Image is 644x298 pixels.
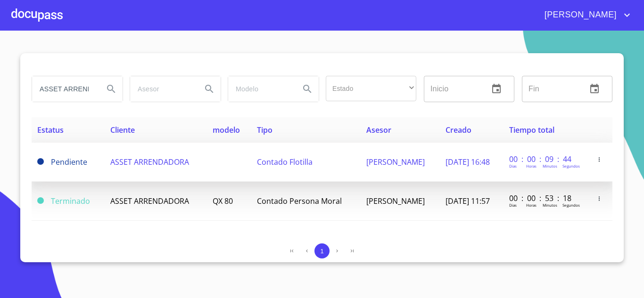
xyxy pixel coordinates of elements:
div: ​ [326,76,416,101]
span: ASSET ARRENDADORA [110,196,189,206]
span: [DATE] 11:57 [446,196,490,206]
span: Terminado [37,197,44,204]
span: Asesor [366,125,391,135]
span: 1 [320,248,323,255]
span: modelo [213,125,240,135]
span: Pendiente [37,158,44,165]
p: 00 : 00 : 53 : 18 [509,193,573,203]
p: Dias [509,202,517,208]
input: search [228,76,292,102]
span: Pendiente [51,157,87,167]
span: Creado [446,125,471,135]
input: search [130,76,194,102]
span: [PERSON_NAME] [366,196,425,206]
button: account of current user [537,8,633,23]
span: Tipo [257,125,272,135]
span: Terminado [51,196,90,206]
button: Search [100,78,123,100]
span: ASSET ARRENDADORA [110,157,189,167]
span: Estatus [37,125,64,135]
p: Minutos [543,163,557,169]
span: Cliente [110,125,135,135]
p: Segundos [562,202,580,208]
p: Segundos [562,163,580,169]
span: [PERSON_NAME] [366,157,425,167]
span: [DATE] 16:48 [446,157,490,167]
span: [PERSON_NAME] [537,8,621,23]
p: 00 : 00 : 09 : 44 [509,154,573,164]
span: QX 80 [213,196,233,206]
span: Contado Flotilla [257,157,313,167]
p: Dias [509,163,517,169]
span: Contado Persona Moral [257,196,342,206]
span: Tiempo total [509,125,554,135]
button: Search [296,78,319,100]
p: Horas [526,202,537,208]
button: Search [198,78,221,100]
p: Minutos [543,202,557,208]
input: search [32,76,96,102]
button: 1 [314,243,330,258]
p: Horas [526,163,537,169]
